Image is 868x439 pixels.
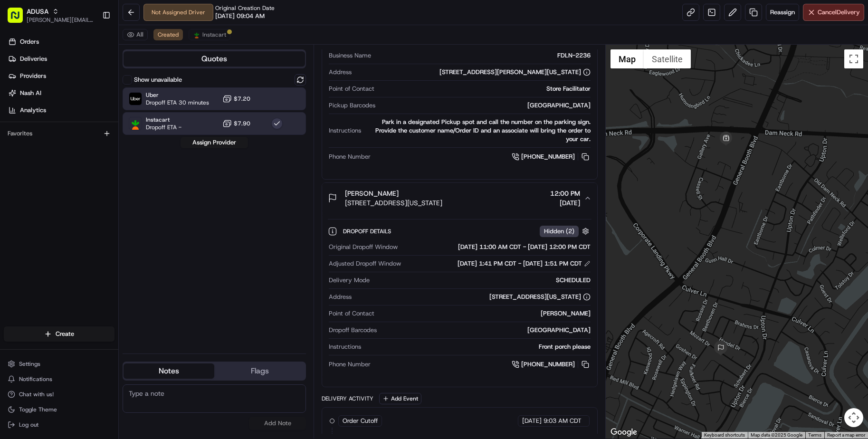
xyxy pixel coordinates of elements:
[544,417,582,425] span: 9:03 AM CDT
[489,293,591,301] div: [STREET_ADDRESS][US_STATE]
[4,372,114,386] button: Notifications
[644,49,691,68] button: Show satellite imagery
[20,106,46,115] span: Analytics
[20,55,47,63] span: Deliveries
[27,16,95,24] button: [PERSON_NAME][EMAIL_ADDRESS][PERSON_NAME][DOMAIN_NAME]
[32,91,156,100] div: Start new chat
[202,31,226,38] span: Instacart
[550,198,580,208] span: [DATE]
[378,309,591,318] div: [PERSON_NAME]
[521,153,575,161] span: [PHONE_NUMBER]
[329,343,361,351] span: Instructions
[19,421,38,429] span: Log out
[4,86,118,101] a: Nash AI
[4,388,114,401] button: Chat with us!
[146,91,209,99] span: Uber
[146,124,181,131] span: Dropoff ETA -
[401,243,591,251] div: [DATE] 11:00 AM CDT - [DATE] 12:00 PM CDT
[608,426,639,439] img: Google
[770,8,795,17] span: Reassign
[10,38,173,53] p: Welcome 👋
[4,51,118,67] a: Deliveries
[222,94,250,104] button: $7.20
[234,95,250,103] span: $7.20
[521,360,575,369] span: [PHONE_NUMBER]
[329,68,352,76] span: Address
[189,29,230,40] button: Instacart
[458,259,591,268] div: [DATE] 1:41 PM CDT - [DATE] 1:51 PM CDT
[329,101,375,110] span: Pickup Barcodes
[19,375,52,383] span: Notifications
[373,276,591,285] div: SCHEDULED
[4,68,118,84] a: Providers
[4,126,114,141] div: Favorites
[378,85,591,93] div: Store Facilitator
[4,403,114,416] button: Toggle Theme
[181,137,248,148] button: Assign Provider
[19,138,73,147] span: Knowledge Base
[512,359,591,370] a: [PHONE_NUMBER]
[32,100,120,108] div: We're available if you need us!
[329,126,361,135] span: Instructions
[80,139,88,146] div: 💻
[146,116,181,124] span: Instacart
[134,76,182,84] label: Show unavailable
[56,330,74,338] span: Create
[329,243,398,251] span: Original Dropoff Window
[4,4,98,27] button: ADUSA[PERSON_NAME][EMAIL_ADDRESS][PERSON_NAME][DOMAIN_NAME]
[4,34,118,49] a: Orders
[365,343,591,351] div: Front porch please
[20,72,46,80] span: Providers
[365,118,591,143] div: Park in a designated Pickup spot and call the number on the parking sign. Provide the customer na...
[329,259,401,268] span: Adjusted Dropoff Window
[215,4,275,12] span: Original Creation Date
[19,406,57,413] span: Toggle Theme
[329,276,370,285] span: Delivery Mode
[95,161,115,168] span: Pylon
[329,153,371,161] span: Phone Number
[540,225,591,237] button: Hidden (2)
[512,152,591,162] a: [PHONE_NUMBER]
[19,360,40,368] span: Settings
[124,363,214,379] button: Notes
[522,417,542,425] span: [DATE]
[153,29,183,40] button: Created
[844,49,863,68] button: Toggle fullscreen view
[329,360,371,369] span: Phone Number
[818,8,860,17] span: Cancel Delivery
[381,326,591,334] div: [GEOGRAPHIC_DATA]
[544,227,574,236] span: Hidden ( 2 )
[215,12,265,20] span: [DATE] 09:04 AM
[124,51,305,67] button: Quotes
[10,139,17,146] div: 📗
[610,49,644,68] button: Show street map
[162,94,173,105] button: Start new chat
[27,7,48,16] button: ADUSA
[76,134,156,151] a: 💻API Documentation
[67,161,115,168] a: Powered byPylon
[379,393,421,404] button: Add Event
[146,99,209,106] span: Dropoff ETA 30 minutes
[322,183,597,213] button: [PERSON_NAME][STREET_ADDRESS][US_STATE]12:00 PM[DATE]
[803,4,864,21] button: CancelDelivery
[608,426,639,439] a: Open this area in Google Maps (opens a new window)
[329,309,374,318] span: Point of Contact
[25,61,157,71] input: Clear
[20,89,41,97] span: Nash AI
[4,103,118,118] a: Analytics
[19,391,54,398] span: Chat with us!
[329,293,352,301] span: Address
[129,117,142,130] img: Instacart
[322,395,373,402] div: Delivery Activity
[4,418,114,431] button: Log out
[4,326,114,342] button: Create
[379,101,591,110] div: [GEOGRAPHIC_DATA]
[751,432,802,438] span: Map data ©2025 Google
[158,31,179,38] span: Created
[550,189,580,198] span: 12:00 PM
[322,213,597,387] div: [PERSON_NAME][STREET_ADDRESS][US_STATE]12:00 PM[DATE]
[222,119,250,128] button: $7.90
[6,134,76,151] a: 📗Knowledge Base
